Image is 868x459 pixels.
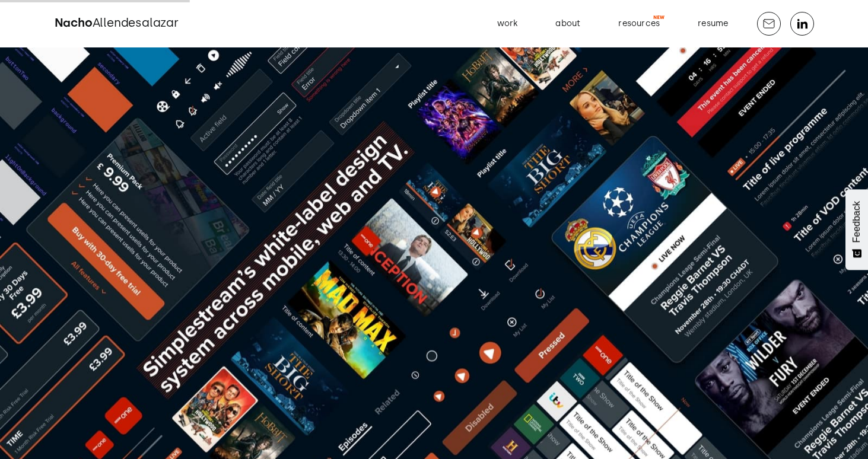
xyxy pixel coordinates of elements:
[851,201,862,243] span: Feedback
[488,14,527,33] a: work
[55,14,179,33] h2: Nacho
[845,189,868,270] button: Feedback - Show survey
[497,16,518,31] div: work
[698,16,728,31] div: resume
[555,16,580,31] div: about
[618,16,660,31] div: resources
[93,15,179,30] span: Allendesalazar
[546,14,590,33] a: about
[688,14,737,33] a: resume
[609,14,669,33] a: resources
[55,14,179,33] a: home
